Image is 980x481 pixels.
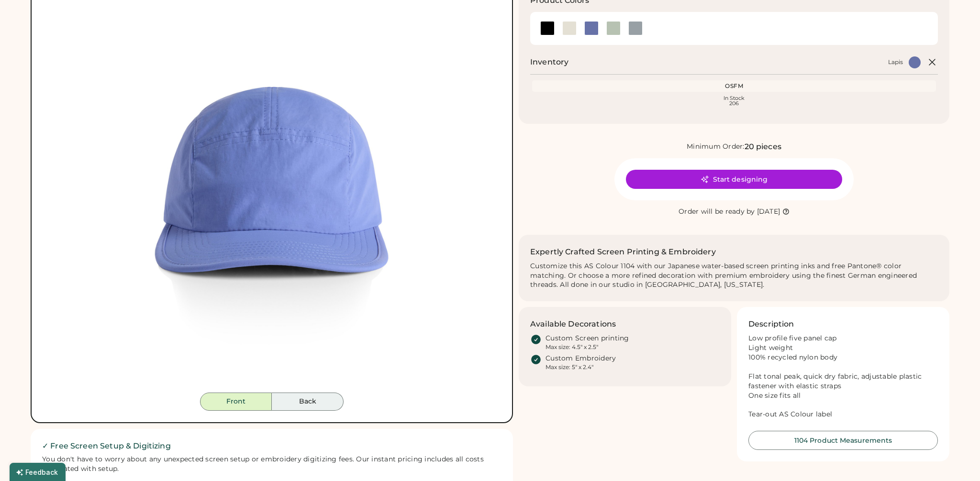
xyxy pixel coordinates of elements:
div: Low profile five panel cap Light weight 100% recycled nylon body Flat tonal peak, quick dry fabri... [748,334,938,419]
div: [DATE] [757,207,780,217]
div: Order will be ready by [679,207,755,217]
button: 1104 Product Measurements [748,431,938,450]
div: Max size: 4.5" x 2.5" [546,343,598,351]
div: Customize this AS Colour 1104 with our Japanese water-based screen printing inks and free Pantone... [530,262,938,290]
button: Start designing [626,170,842,189]
h2: Expertly Crafted Screen Printing & Embroidery [530,246,716,258]
h2: ✓ Free Screen Setup & Digitizing [42,440,501,452]
h2: Inventory [530,56,568,68]
h3: Description [748,318,794,330]
div: Custom Screen printing [546,334,629,343]
button: Front [200,393,272,411]
div: Max size: 5" x 2.4" [546,363,593,371]
div: You don't have to worry about any unexpected screen setup or embroidery digitizing fees. Our inst... [42,455,501,474]
div: Minimum Order: [687,142,745,152]
div: Lapis [888,58,903,66]
div: Custom Embroidery [546,354,616,363]
div: 20 pieces [745,141,781,153]
div: OSFM [534,82,934,90]
h3: Available Decorations [530,318,616,330]
button: Back [272,393,344,411]
iframe: Front Chat [935,438,976,479]
div: In Stock 206 [534,96,934,106]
